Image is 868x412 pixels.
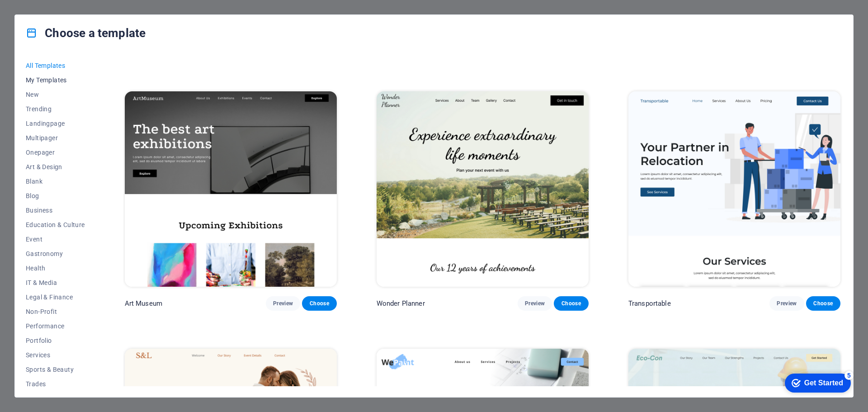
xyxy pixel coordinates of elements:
span: Portfolio [26,337,85,344]
span: Legal & Finance [26,294,85,301]
span: Health [26,265,85,272]
button: Preview [518,296,552,311]
button: Trending [26,102,85,116]
span: Landingpage [26,120,85,127]
button: Blog [26,189,85,203]
button: Legal & Finance [26,290,85,304]
button: Portfolio [26,333,85,348]
button: Multipager [26,131,85,145]
span: Blog [26,192,85,199]
span: My Templates [26,76,85,84]
button: New [26,87,85,102]
div: Get Started 5 items remaining, 0% complete [7,5,73,24]
button: IT & Media [26,275,85,290]
span: Art & Design [26,163,85,170]
span: New [26,91,85,98]
button: Preview [769,296,804,311]
button: Art & Design [26,160,85,174]
p: Wonder Planner [377,299,425,308]
span: Trades [26,380,85,388]
button: Health [26,261,85,275]
img: Art Museum [125,91,337,287]
button: Services [26,348,85,362]
span: Preview [777,300,797,307]
div: 5 [67,2,76,11]
h4: Choose a template [26,26,146,40]
span: Preview [273,300,293,307]
button: Education & Culture [26,218,85,232]
span: Non-Profit [26,308,85,315]
span: Blank [26,178,85,185]
button: Performance [26,319,85,333]
span: Performance [26,322,85,330]
button: Choose [806,296,840,311]
span: Preview [525,300,545,307]
span: Onepager [26,149,85,156]
span: Sports & Beauty [26,366,85,373]
button: Preview [266,296,300,311]
span: Trending [26,105,85,113]
button: Non-Profit [26,304,85,319]
span: Education & Culture [26,221,85,228]
span: Choose [813,300,833,307]
button: Business [26,203,85,218]
span: Event [26,236,85,243]
p: Art Museum [125,299,162,308]
span: Choose [309,300,329,307]
p: Transportable [628,299,671,308]
img: Wonder Planner [377,91,589,287]
span: IT & Media [26,279,85,286]
button: Trades [26,377,85,391]
button: Blank [26,174,85,189]
span: All Templates [26,62,85,69]
button: Choose [554,296,588,311]
button: All Templates [26,58,85,73]
button: My Templates [26,73,85,87]
button: Sports & Beauty [26,362,85,377]
span: Services [26,351,85,359]
button: Onepager [26,145,85,160]
span: Gastronomy [26,250,85,257]
button: Landingpage [26,116,85,131]
button: Gastronomy [26,246,85,261]
button: Event [26,232,85,246]
span: Choose [561,300,581,307]
span: Business [26,207,85,214]
div: Get Started [27,10,66,18]
button: Choose [302,296,336,311]
img: Transportable [628,91,840,287]
span: Multipager [26,134,85,142]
